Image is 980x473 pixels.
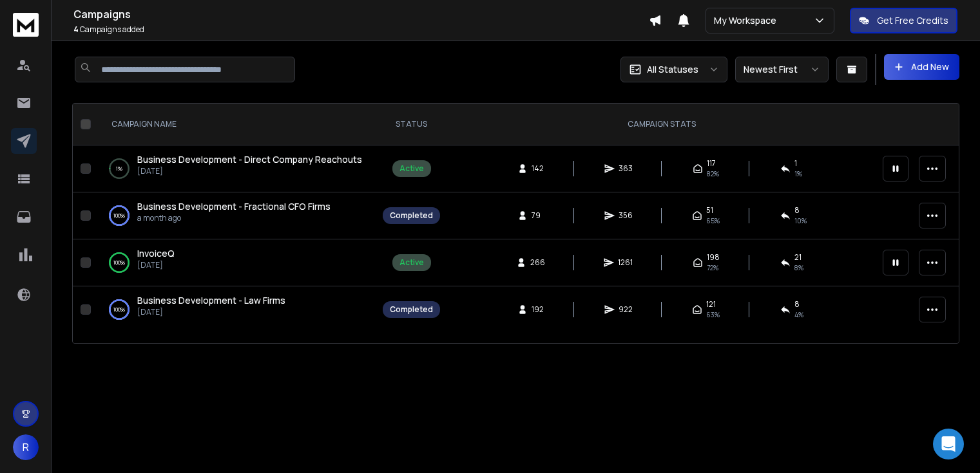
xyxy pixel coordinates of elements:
td: 100%Business Development - Law Firms[DATE] [96,286,375,333]
span: 65 % [706,216,720,226]
button: Newest First [735,57,829,82]
span: 82 % [707,169,719,179]
p: 1 % [116,162,122,175]
span: 21 [794,252,802,263]
div: Active [399,257,424,268]
td: 1%Business Development - Direct Company Reachouts[DATE] [96,145,375,192]
p: 100 % [113,256,125,269]
a: InvoiceQ [137,247,175,260]
p: 100 % [113,303,125,316]
span: 198 [707,252,720,263]
span: 79 [532,210,544,221]
span: 10 % [794,216,807,226]
p: [DATE] [137,307,285,317]
span: Business Development - Law Firms [137,294,285,306]
span: 363 [619,163,633,174]
p: [DATE] [137,166,362,176]
div: Completed [390,304,433,315]
p: All Statuses [647,63,698,76]
span: 72 % [707,263,718,273]
h1: Campaigns [73,6,649,22]
div: Active [399,163,424,174]
span: InvoiceQ [137,247,175,259]
div: Completed [390,210,433,221]
span: 4 % [794,310,803,320]
span: 922 [619,304,633,315]
p: My Workspace [714,14,782,27]
span: 51 [706,205,713,216]
span: 1 % [794,169,802,179]
td: 100%InvoiceQ[DATE] [96,239,375,286]
span: Business Development - Fractional CFO Firms [137,200,331,212]
button: R [13,434,39,460]
th: CAMPAIGN NAME [96,104,375,145]
span: 192 [532,304,544,315]
span: 117 [707,158,716,169]
span: 8 % [794,263,803,273]
span: 63 % [706,310,720,320]
span: 1261 [618,257,633,268]
span: 121 [706,299,716,310]
span: 266 [530,257,545,268]
span: 356 [619,210,633,221]
p: Get Free Credits [877,14,948,27]
button: Add New [884,54,959,80]
th: CAMPAIGN STATS [448,104,875,145]
span: 8 [794,205,800,216]
button: Get Free Credits [850,8,957,33]
img: logo [13,13,39,37]
th: STATUS [375,104,448,145]
div: Open Intercom Messenger [933,429,964,459]
p: a month ago [137,213,331,223]
p: [DATE] [137,260,175,270]
p: 100 % [113,209,125,222]
a: Business Development - Direct Company Reachouts [137,153,362,166]
a: Business Development - Law Firms [137,294,285,307]
span: 4 [73,24,79,35]
a: Business Development - Fractional CFO Firms [137,200,331,213]
td: 100%Business Development - Fractional CFO Firmsa month ago [96,192,375,239]
span: 8 [794,299,800,310]
span: 1 [794,158,797,169]
p: Campaigns added [73,24,649,35]
span: 142 [532,163,544,174]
